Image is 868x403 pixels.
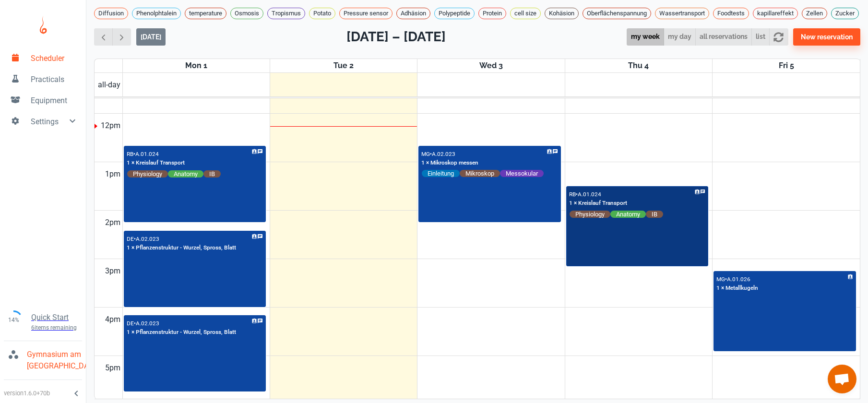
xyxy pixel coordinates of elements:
div: 2pm [103,211,122,235]
button: New reservation [793,28,860,46]
span: Osmosis [231,9,263,18]
p: A.02.023 [432,151,455,157]
div: Wassertransport [655,8,709,19]
a: September 3, 2025 [477,59,505,72]
span: Kohäsion [545,9,578,18]
div: Potato [309,8,335,19]
div: Zucker [831,8,859,19]
div: Zellen [802,8,827,19]
p: MG • [716,276,727,283]
div: cell size [510,8,541,19]
span: Messokular [500,169,544,178]
span: Physiology [127,170,168,178]
a: Chat öffnen [828,365,856,393]
span: Pressure sensor [340,9,392,18]
span: cell size [511,9,540,18]
button: all reservations [695,28,752,46]
span: Anatomy [168,170,203,178]
div: Tropismus [267,8,305,19]
button: my day [664,28,696,46]
div: Polypeptide [434,8,475,19]
p: A.01.024 [578,191,601,198]
p: A.02.023 [136,320,159,327]
button: Previous week [94,28,113,46]
h2: [DATE] – [DATE] [346,27,446,47]
button: list [751,28,770,46]
p: MG • [421,151,432,157]
div: temperature [185,8,226,19]
button: [DATE] [136,28,166,46]
p: RB • [569,191,578,198]
div: Oberflächenspannung [583,8,651,19]
div: Pressure sensor [339,8,392,19]
span: Zellen [802,9,827,18]
p: 1 × Kreislauf Transport [569,199,627,208]
span: Physiology [570,210,610,218]
span: Phenolphtalein [132,9,180,18]
span: temperature [185,9,226,18]
p: A.01.024 [135,151,159,157]
div: 1pm [103,162,122,186]
div: Diffusion [94,8,128,19]
span: Mikroskop [460,169,500,178]
span: all-day [96,79,122,91]
span: IB [646,210,663,218]
a: September 4, 2025 [626,59,651,72]
span: Protein [479,9,506,18]
p: DE • [127,320,136,327]
p: A.02.023 [136,236,159,242]
button: refresh [769,28,788,46]
div: kapillareffekt [753,8,798,19]
button: my week [627,28,664,46]
span: Oberflächenspannung [583,9,651,18]
p: 1 × Pflanzenstruktur - Wurzel, Spross, Blatt [127,328,236,337]
span: Diffusion [95,9,128,18]
span: Zucker [832,9,858,18]
span: Adhäsion [397,9,430,18]
span: kapillareffekt [753,9,797,18]
span: Wassertransport [655,9,709,18]
span: Polypeptide [435,9,474,18]
span: Einleitung [422,169,460,178]
p: A.01.026 [727,276,750,283]
div: Adhäsion [396,8,430,19]
div: Protein [478,8,506,19]
button: Next week [112,28,131,46]
p: DE • [127,236,136,242]
a: September 1, 2025 [183,59,209,72]
div: Phenolphtalein [132,8,181,19]
p: RB • [127,151,135,157]
p: 1 × Metallkugeln [716,284,758,293]
div: Osmosis [230,8,263,19]
p: 1 × Pflanzenstruktur - Wurzel, Spross, Blatt [127,244,236,252]
div: Foodtests [713,8,749,19]
a: September 2, 2025 [332,59,356,72]
span: Foodtests [713,9,749,18]
p: 1 × Kreislauf Transport [127,159,185,167]
div: Kohäsion [545,8,579,19]
span: Potato [309,9,335,18]
span: IB [203,170,221,178]
div: 4pm [103,308,122,332]
div: 3pm [103,259,122,283]
span: Tropismus [268,9,305,18]
a: September 5, 2025 [777,59,796,72]
p: 1 × Mikroskop messen [421,159,478,167]
span: Anatomy [610,210,646,218]
div: 5pm [103,356,122,380]
div: 12pm [99,114,122,138]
